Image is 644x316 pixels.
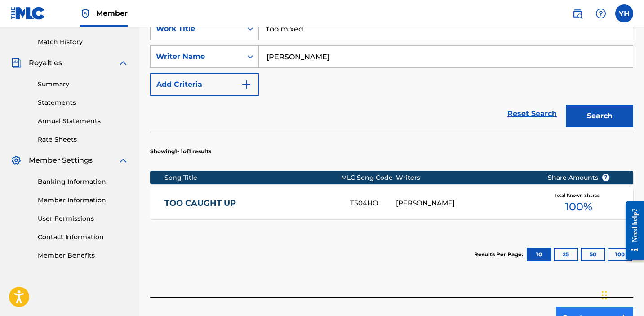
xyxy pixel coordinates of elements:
[38,177,129,187] a: Banking Information
[527,248,551,261] button: 10
[38,135,129,144] a: Rate Sheets
[568,4,586,22] a: Public Search
[164,173,341,182] div: Song Title
[396,173,533,182] div: Writers
[503,104,561,124] a: Reset Search
[592,4,610,22] div: Help
[619,195,644,267] iframe: Resource Center
[595,8,606,19] img: help
[164,198,338,209] a: TOO CAUGHT UP
[150,73,259,96] button: Add Criteria
[474,250,525,258] p: Results Per Page:
[615,4,633,22] div: User Menu
[241,79,252,90] img: 9d2ae6d4665cec9f34b9.svg
[38,98,129,107] a: Statements
[96,8,128,18] span: Member
[396,198,533,209] div: [PERSON_NAME]
[29,155,93,166] span: Member Settings
[581,248,605,261] button: 50
[38,80,129,89] a: Summary
[11,155,22,166] img: Member Settings
[548,173,610,182] span: Share Amounts
[150,18,633,132] form: Search Form
[566,105,633,127] button: Search
[38,232,129,242] a: Contact Information
[38,116,129,126] a: Annual Statements
[11,7,45,20] img: MLC Logo
[602,282,607,309] div: Drag
[350,198,396,209] div: T504HO
[38,214,129,223] a: User Permissions
[80,8,91,19] img: Top Rightsholder
[38,251,129,260] a: Member Benefits
[572,8,583,19] img: search
[599,273,644,316] iframe: Chat Widget
[341,173,396,182] div: MLC Song Code
[118,58,129,68] img: expand
[38,196,129,205] a: Member Information
[150,147,211,156] p: Showing 1 - 1 of 1 results
[555,192,603,199] span: Total Known Shares
[602,174,609,181] span: ?
[156,51,237,62] div: Writer Name
[156,23,237,34] div: Work Title
[11,58,22,68] img: Royalties
[118,155,129,166] img: expand
[554,248,578,261] button: 25
[608,248,632,261] button: 100
[565,199,592,215] span: 100 %
[38,37,129,47] a: Match History
[29,58,62,68] span: Royalties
